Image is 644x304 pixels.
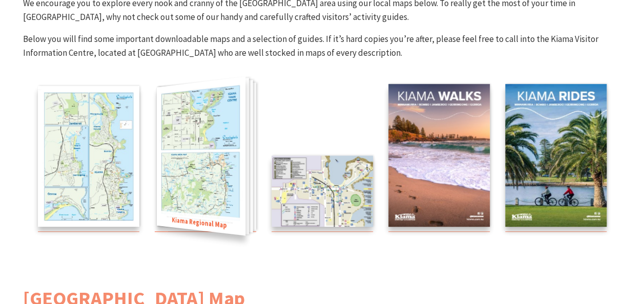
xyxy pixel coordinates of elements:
[505,84,607,227] img: Kiama Cycling Guide
[38,86,139,231] a: Kiama Townships Map
[388,84,490,232] a: Kiama Walks Guide
[23,32,621,60] p: Below you will find some important downloadable maps and a selection of guides. If it’s hard copi...
[156,210,245,236] span: Kiama Regional Map
[272,156,373,227] img: Kiama Mobility Map
[38,86,139,227] img: Kiama Townships Map
[505,84,607,232] a: Kiama Cycling Guide
[156,77,245,236] img: Kiama Regional Map
[155,86,256,231] a: Kiama Regional MapKiama Regional Map
[388,84,490,227] img: Kiama Walks Guide
[272,156,373,232] a: Kiama Mobility Map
